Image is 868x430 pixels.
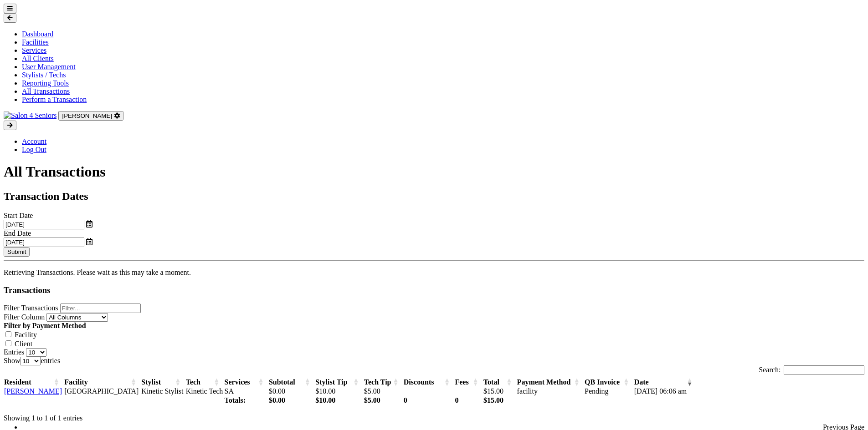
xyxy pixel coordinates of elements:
[4,220,84,229] input: Select Date
[22,71,66,79] a: Stylists / Techs
[364,387,403,396] td: $5.00
[22,79,69,87] a: Reporting Tools
[4,378,64,387] th: Resident: activate to sort column ascending
[4,268,864,277] p: Retrieving Transactions. Please wait as this may take a moment.
[403,378,455,387] th: Discounts: activate to sort column ascending
[315,387,363,396] td: $10.00
[20,357,41,365] select: Showentries
[62,112,112,119] span: [PERSON_NAME]
[483,396,517,405] th: $15.00
[4,357,60,364] label: Show entries
[60,304,141,313] input: Filter...
[315,396,363,405] th: $10.00
[517,387,584,396] td: facility
[22,96,87,103] a: Perform a Transaction
[268,378,315,387] th: Subtotal: activate to sort column ascending
[517,378,584,387] th: Payment Method: activate to sort column ascending
[454,378,483,387] th: Fees: activate to sort column ascending
[364,378,403,387] th: Tech Tip: activate to sort column ascending
[483,387,517,396] td: $15.00
[268,387,315,396] td: $0.00
[403,396,455,405] th: 0
[4,304,58,312] label: Filter Transactions
[4,247,30,257] button: Submit
[4,229,31,237] label: End Date
[22,46,46,54] a: Services
[185,378,224,387] th: Tech: activate to sort column ascending
[141,387,185,396] td: Kinetic Stylist
[4,285,864,295] h3: Transactions
[4,408,864,422] div: Showing 1 to 1 of 1 entries
[585,387,608,395] span: Pending
[634,378,697,387] th: Date: activate to sort column ascending
[4,111,56,120] img: Salon 4 Seniors
[634,387,697,396] td: [DATE] 06:06 am
[364,396,403,405] th: $5.00
[4,348,24,356] label: Entries
[225,396,246,404] strong: Totals:
[15,331,37,339] label: Facility
[15,340,32,348] label: Client
[784,365,864,375] input: Search:
[86,220,92,228] a: toggle
[22,55,54,62] a: All Clients
[4,387,62,395] a: [PERSON_NAME]
[4,212,33,219] label: Start Date
[483,378,517,387] th: Total: activate to sort column ascending
[4,163,864,180] h1: All Transactions
[64,387,141,396] td: [GEOGRAPHIC_DATA]
[4,238,84,247] input: Select Date
[22,38,49,46] a: Facilities
[4,190,864,202] h2: Transaction Dates
[4,322,86,329] strong: Filter by Payment Method
[224,378,268,387] th: Services: activate to sort column ascending
[64,378,141,387] th: Facility: activate to sort column ascending
[759,366,864,374] label: Search:
[268,396,315,405] th: $0.00
[315,378,363,387] th: Stylist Tip: activate to sort column ascending
[4,313,45,321] label: Filter Column
[22,137,46,145] a: Account
[224,387,268,396] td: SA
[185,387,224,396] td: Kinetic Tech
[141,378,185,387] th: Stylist: activate to sort column ascending
[22,146,46,153] a: Log Out
[22,30,53,38] a: Dashboard
[584,378,634,387] th: QB Invoice: activate to sort column ascending
[22,63,76,71] a: User Management
[58,111,123,121] button: [PERSON_NAME]
[86,238,92,246] a: toggle
[454,396,483,405] th: 0
[22,87,70,95] a: All Transactions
